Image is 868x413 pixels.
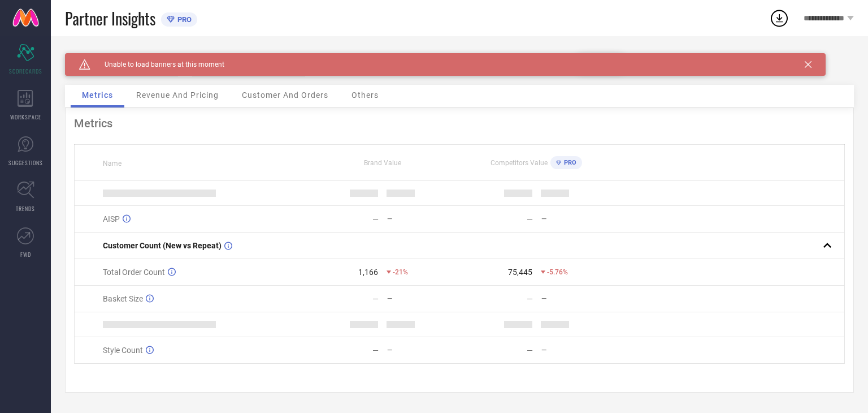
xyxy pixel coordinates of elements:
[491,159,548,167] span: Competitors Value
[103,268,165,277] span: Total Order Count
[393,268,408,276] span: -21%
[387,346,459,354] div: —
[561,159,576,166] span: PRO
[103,160,121,167] span: Name
[82,91,113,100] span: Metrics
[527,294,533,303] div: —
[20,250,31,259] span: FWD
[387,295,459,303] div: —
[769,8,789,28] div: Open download list
[175,15,192,24] span: PRO
[16,204,35,213] span: TRENDS
[358,268,378,277] div: 1,166
[103,241,222,250] span: Customer Count (New vs Repeat)
[547,268,568,276] span: -5.76%
[10,113,41,121] span: WORKSPACE
[372,294,379,303] div: —
[65,53,178,61] div: Brand
[9,67,42,75] span: SCORECARDS
[103,294,143,303] span: Basket Size
[351,91,379,100] span: Others
[242,91,328,100] span: Customer And Orders
[527,346,533,355] div: —
[74,117,845,130] div: Metrics
[136,91,219,100] span: Revenue And Pricing
[527,214,533,223] div: —
[508,268,532,277] div: 75,445
[372,346,379,355] div: —
[90,61,224,68] span: Unable to load banners at this moment
[372,214,379,223] div: —
[541,295,613,303] div: —
[8,158,43,167] span: SUGGESTIONS
[364,159,401,167] span: Brand Value
[387,215,459,223] div: —
[541,346,613,354] div: —
[541,215,613,223] div: —
[65,7,155,30] span: Partner Insights
[103,214,120,223] span: AISP
[103,346,143,355] span: Style Count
